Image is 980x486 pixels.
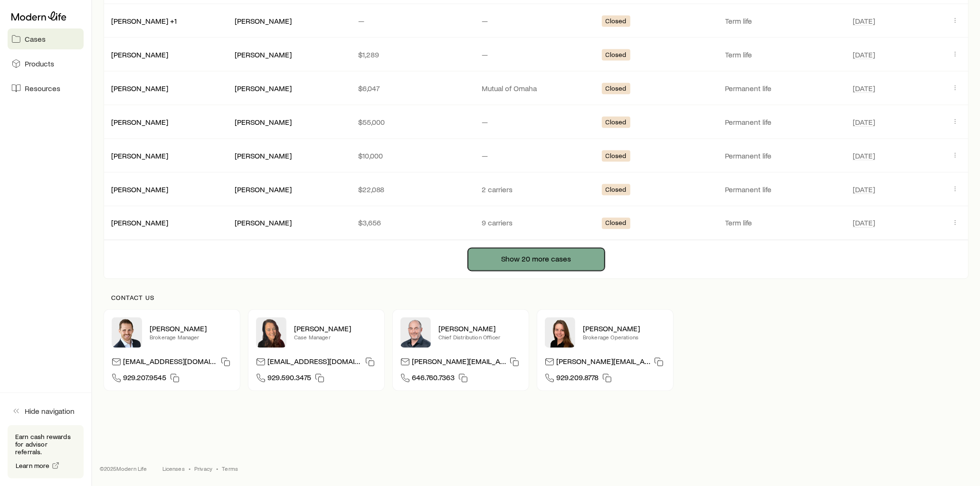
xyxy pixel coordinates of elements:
span: [DATE] [853,16,875,26]
span: 929.209.8778 [556,373,599,386]
p: Mutual of Omaha [482,84,590,93]
p: Permanent life [725,185,841,194]
a: [PERSON_NAME] +1 [111,16,177,25]
p: Contact us [111,294,961,302]
p: Case Manager [294,334,377,341]
span: Closed [606,186,627,196]
span: Learn more [16,462,50,469]
img: Dan Pierson [400,318,431,348]
a: [PERSON_NAME] [111,117,168,126]
img: Nick Weiler [112,318,142,348]
div: [PERSON_NAME] [235,218,292,228]
span: Closed [606,84,627,94]
p: — [482,117,590,127]
span: Closed [606,17,627,27]
div: [PERSON_NAME] [235,185,292,195]
div: [PERSON_NAME] [235,16,292,26]
p: $3,656 [358,218,466,228]
span: Resources [25,84,60,93]
a: Terms [222,465,238,473]
span: 646.760.7363 [412,373,455,386]
div: Earn cash rewards for advisor referrals.Learn more [8,425,84,478]
span: Closed [606,219,627,229]
button: Hide navigation [8,401,84,421]
img: Ellen Wall [545,318,575,348]
p: — [482,50,590,59]
div: [PERSON_NAME] +1 [111,16,177,26]
div: [PERSON_NAME] [111,218,168,228]
p: [PERSON_NAME][EMAIL_ADDRESS][DOMAIN_NAME] [412,357,506,370]
p: Permanent life [725,151,841,160]
span: Closed [606,51,627,61]
p: Term life [725,50,841,59]
span: Closed [606,152,627,162]
span: Products [25,59,54,68]
p: — [482,16,590,26]
span: [DATE] [853,218,875,228]
span: [DATE] [853,151,875,160]
a: [PERSON_NAME] [111,84,168,93]
span: • [216,465,218,473]
span: [DATE] [853,84,875,93]
p: 2 carriers [482,185,590,194]
p: [PERSON_NAME] [583,324,666,334]
p: — [358,16,466,26]
div: [PERSON_NAME] [235,84,292,93]
a: Privacy [194,465,212,473]
span: 929.207.9545 [123,373,166,386]
p: $10,000 [358,151,466,160]
p: Term life [725,16,841,26]
div: [PERSON_NAME] [111,185,168,195]
span: [DATE] [853,117,875,127]
span: Closed [606,118,627,128]
p: $6,047 [358,84,466,93]
p: Chief Distribution Officer [438,334,521,341]
p: Permanent life [725,117,841,127]
div: [PERSON_NAME] [235,50,292,60]
div: [PERSON_NAME] [111,117,168,127]
div: [PERSON_NAME] [111,50,168,60]
div: [PERSON_NAME] [235,117,292,127]
p: $1,289 [358,50,466,59]
p: © 2025 Modern Life [100,465,147,473]
a: [PERSON_NAME] [111,151,168,160]
p: Term life [725,218,841,228]
span: Cases [25,34,46,44]
a: Cases [8,28,84,49]
span: [DATE] [853,50,875,59]
img: Abby McGuigan [256,318,286,348]
a: [PERSON_NAME] [111,185,168,194]
p: Brokerage Manager [150,334,232,341]
p: [EMAIL_ADDRESS][DOMAIN_NAME] [267,357,362,370]
button: Show 20 more cases [468,248,605,271]
a: [PERSON_NAME] [111,218,168,227]
div: [PERSON_NAME] [111,84,168,93]
p: Brokerage Operations [583,334,666,341]
a: Products [8,53,84,74]
a: Resources [8,78,84,99]
p: 9 carriers [482,218,590,228]
span: [DATE] [853,185,875,194]
p: [PERSON_NAME] [438,324,521,334]
p: — [482,151,590,160]
p: [EMAIL_ADDRESS][DOMAIN_NAME] [123,357,217,370]
p: Permanent life [725,84,841,93]
div: [PERSON_NAME] [111,151,168,161]
a: Licenses [162,465,185,473]
a: [PERSON_NAME] [111,50,168,59]
span: • [189,465,190,473]
p: $55,000 [358,117,466,127]
p: [PERSON_NAME][EMAIL_ADDRESS][DOMAIN_NAME] [556,357,650,370]
span: Hide navigation [25,406,75,416]
p: Earn cash rewards for advisor referrals. [15,433,76,456]
div: [PERSON_NAME] [235,151,292,161]
p: $22,088 [358,185,466,194]
p: [PERSON_NAME] [294,324,377,334]
span: 929.590.3475 [267,373,311,386]
p: [PERSON_NAME] [150,324,232,334]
